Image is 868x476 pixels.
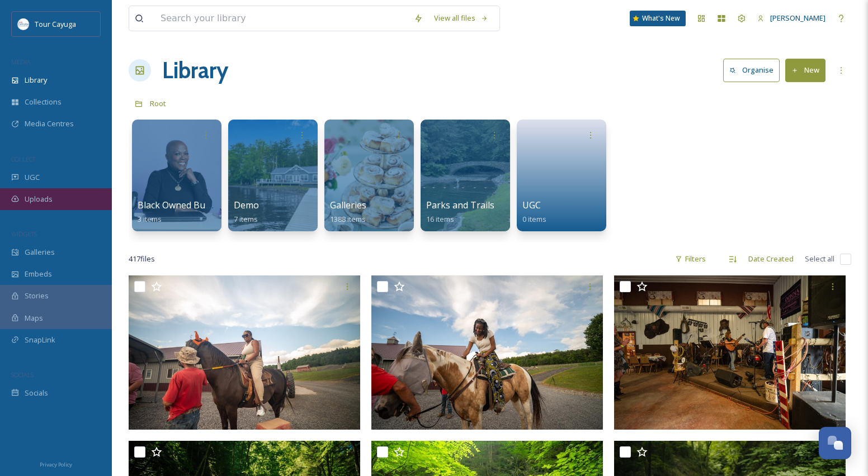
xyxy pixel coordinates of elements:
span: SnapLink [25,335,55,345]
span: 3 items [138,214,162,224]
span: COLLECT [11,155,35,163]
span: Socials [25,388,48,398]
span: Privacy Policy [40,461,72,468]
span: Root [150,98,166,108]
span: Demo [234,199,259,211]
a: Privacy Policy [40,457,72,470]
img: download.jpeg [18,18,29,30]
span: 16 items [426,214,454,224]
a: View all files [428,7,494,29]
div: Date Created [743,248,799,270]
span: WIDGETS [11,230,37,238]
span: Select all [805,254,834,264]
span: Stories [25,291,49,301]
span: Galleries [330,199,366,211]
span: Uploads [25,194,53,204]
img: Black Travel Alliance (35).jpg [129,275,360,430]
button: New [785,59,825,82]
span: Media Centres [25,118,74,129]
span: 0 items [522,214,546,224]
span: Library [25,75,47,85]
span: Tour Cayuga [35,19,76,29]
a: Galleries1388 items [330,200,366,224]
span: 417 file s [129,254,155,264]
button: Open Chat [819,427,851,459]
span: UGC [522,199,541,211]
a: Demo7 items [234,200,259,224]
span: 7 items [234,214,258,224]
span: Galleries [25,247,55,258]
span: 1388 items [330,214,366,224]
span: UGC [25,172,40,183]
span: Black Owned Businesses [138,199,241,211]
span: Maps [25,313,43,323]
img: Black Travel Alliance (34).jpg [371,275,603,430]
button: Organise [723,59,780,82]
span: Parks and Trails [426,199,494,211]
a: Library [162,54,228,87]
a: UGC0 items [522,200,546,224]
span: Collections [25,97,62,107]
span: MEDIA [11,58,31,66]
a: Root [150,97,166,110]
span: [PERSON_NAME] [770,13,825,23]
a: Black Owned Businesses3 items [138,200,241,224]
input: Search your library [155,6,408,31]
span: Embeds [25,269,52,279]
a: Organise [723,59,785,82]
img: Black Travel Alliance (33).jpg [614,275,846,430]
div: Filters [669,248,711,270]
a: What's New [630,11,686,26]
a: Parks and Trails16 items [426,200,494,224]
a: [PERSON_NAME] [752,7,831,29]
span: SOCIALS [11,370,34,379]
